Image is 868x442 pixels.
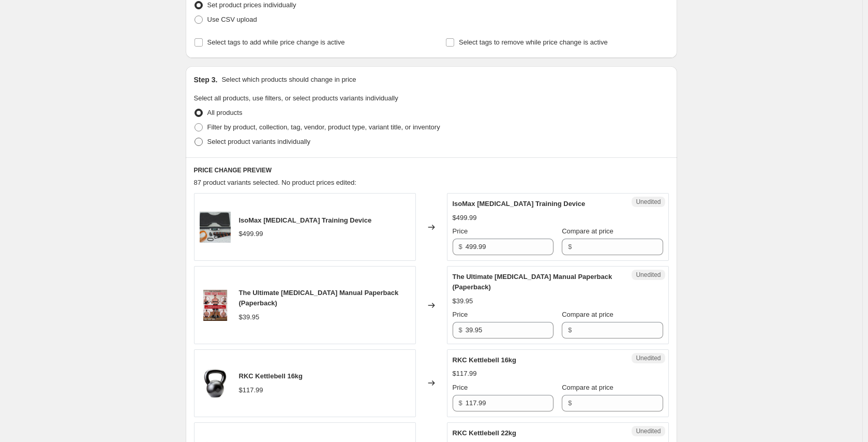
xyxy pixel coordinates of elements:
[200,212,231,243] img: IsoMax-components_80x.jpg
[239,289,399,307] span: The Ultimate [MEDICAL_DATA] Manual Paperback (Paperback)
[453,213,477,223] div: $499.99
[568,243,572,251] span: $
[207,38,345,46] span: Select tags to add while price change is active
[562,227,613,235] span: Compare at price
[459,38,608,46] span: Select tags to remove while price change is active
[453,356,517,364] span: RKC Kettlebell 16kg
[636,198,661,206] span: Unedited
[453,429,517,437] span: RKC Kettlebell 22kg
[194,94,398,102] span: Select all products, use filters, or select products variants individually
[453,296,473,306] div: $39.95
[562,384,613,391] span: Compare at price
[568,399,572,407] span: $
[459,399,462,407] span: $
[239,229,263,239] div: $499.99
[636,354,661,362] span: Unedited
[453,273,612,291] span: The Ultimate [MEDICAL_DATA] Manual Paperback (Paperback)
[207,123,440,131] span: Filter by product, collection, tag, vendor, product type, variant title, or inventory
[207,138,310,145] span: Select product variants individually
[459,326,462,334] span: $
[239,312,260,322] div: $39.95
[200,367,231,399] img: DragonDoor_Kettlebell_16kg-Front-p10a_80x.jpg
[453,384,468,391] span: Price
[239,372,303,380] span: RKC Kettlebell 16kg
[453,200,586,208] span: IsoMax [MEDICAL_DATA] Training Device
[562,311,613,318] span: Compare at price
[568,326,572,334] span: $
[636,427,661,435] span: Unedited
[194,179,356,186] span: 87 product variants selected. No product prices edited:
[636,271,661,279] span: Unedited
[194,166,669,174] h6: PRICE CHANGE PREVIEW
[221,75,356,85] p: Select which products should change in price
[207,109,243,116] span: All products
[239,385,263,395] div: $117.99
[459,243,462,251] span: $
[453,227,468,235] span: Price
[207,1,296,9] span: Set product prices individually
[453,311,468,318] span: Price
[207,16,257,23] span: Use CSV upload
[194,75,218,85] h2: Step 3.
[200,290,231,321] img: TheUltimateIsometricsManual500px1_80x.jpg
[239,216,372,224] span: IsoMax [MEDICAL_DATA] Training Device
[453,369,477,379] div: $117.99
